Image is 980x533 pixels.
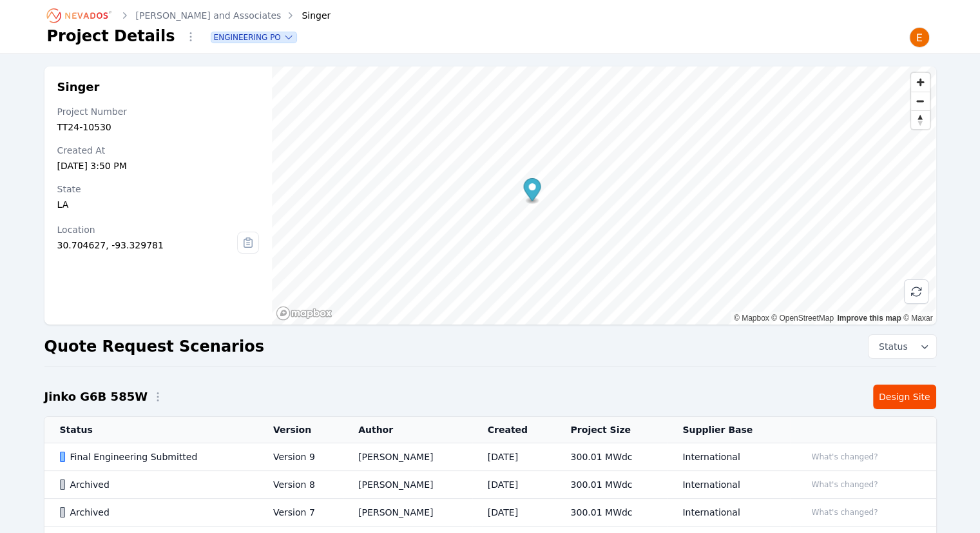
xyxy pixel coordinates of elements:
[555,471,667,499] td: 300.01 MWdc
[869,335,936,358] button: Status
[258,471,343,499] td: Version 8
[44,388,148,406] h2: Jinko G6B 585W
[667,499,790,527] td: International
[805,478,883,492] button: What's changed?
[472,417,555,443] th: Created
[472,443,555,471] td: [DATE]
[555,443,667,471] td: 300.01 MWdc
[734,314,769,323] a: Mapbox
[136,9,282,22] a: [PERSON_NAME] and Associates
[555,417,667,443] th: Project Size
[771,314,834,323] a: OpenStreetMap
[60,450,251,463] div: Final Engineering Submitted
[57,159,260,172] div: [DATE] 3:50 PM
[258,499,343,527] td: Version 7
[911,92,930,110] button: Zoom out
[667,443,790,471] td: International
[805,450,883,464] button: What's changed?
[57,198,260,211] div: LA
[343,443,472,471] td: [PERSON_NAME]
[524,178,541,205] div: Map marker
[909,27,930,48] img: Emily Walker
[57,239,238,252] div: 30.704627, -93.329781
[47,5,331,26] nav: Breadcrumb
[44,336,264,357] h2: Quote Request Scenarios
[57,121,260,134] div: TT24-10530
[60,478,251,491] div: Archived
[272,66,936,325] canvas: Map
[805,505,883,519] button: What's changed?
[57,183,260,196] div: State
[283,9,331,22] div: Singer
[57,223,238,236] div: Location
[837,314,901,323] a: Improve this map
[472,471,555,499] td: [DATE]
[57,144,260,157] div: Created At
[873,385,936,409] a: Design Site
[911,111,930,129] span: Reset bearing to north
[44,443,936,471] tr: Final Engineering SubmittedVersion 9[PERSON_NAME][DATE]300.01 MWdcInternationalWhat's changed?
[258,443,343,471] td: Version 9
[44,471,936,499] tr: ArchivedVersion 8[PERSON_NAME][DATE]300.01 MWdcInternationalWhat's changed?
[472,499,555,527] td: [DATE]
[343,471,472,499] td: [PERSON_NAME]
[60,506,251,519] div: Archived
[874,340,908,353] span: Status
[343,499,472,527] td: [PERSON_NAME]
[911,73,930,92] button: Zoom in
[911,92,930,110] span: Zoom out
[276,306,332,321] a: Mapbox homepage
[44,499,936,527] tr: ArchivedVersion 7[PERSON_NAME][DATE]300.01 MWdcInternationalWhat's changed?
[555,499,667,527] td: 300.01 MWdc
[343,417,472,443] th: Author
[211,32,296,43] button: Engineering PO
[667,417,790,443] th: Supplier Base
[667,471,790,499] td: International
[258,417,343,443] th: Version
[47,26,175,46] h1: Project Details
[44,417,258,443] th: Status
[903,314,933,323] a: Maxar
[57,79,260,95] h2: Singer
[911,110,930,129] button: Reset bearing to north
[57,105,260,118] div: Project Number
